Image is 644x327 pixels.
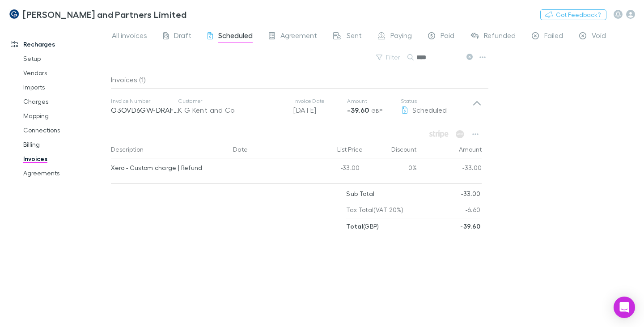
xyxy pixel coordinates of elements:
a: Mapping [14,109,116,123]
strong: Total [346,222,363,230]
a: Charges [14,94,116,109]
p: -6.60 [466,202,481,218]
p: [DATE] [293,105,347,115]
p: Tax Total (VAT 20%) [346,202,403,218]
span: Void [592,31,606,42]
a: Setup [14,51,116,66]
p: Status [401,98,472,105]
a: Vendors [14,66,116,80]
span: All invoices [112,31,147,42]
strong: -39.60 [460,222,480,230]
p: -33.00 [461,186,480,202]
h3: [PERSON_NAME] and Partners Limited [23,9,187,20]
span: Paying [390,31,412,42]
div: Xero - Custom charge | Refund [111,158,226,177]
p: Amount [347,98,401,105]
div: 0% [364,158,417,180]
span: Sent [347,31,362,42]
img: Coates and Partners Limited's Logo [9,9,19,20]
div: K G Kent and Co [178,105,284,115]
span: Paid [441,31,454,42]
button: Filter [372,52,406,63]
p: ( GBP ) [346,218,379,234]
a: Invoices [14,152,116,166]
div: -33.00 [310,158,364,180]
div: -33.00 [417,158,482,180]
span: Scheduled [218,31,253,42]
a: Imports [14,80,116,94]
p: Sub Total [346,186,374,202]
a: Agreements [14,166,116,180]
strong: -39.60 [347,106,369,115]
div: Invoice NumberO3OVD6GW-DRAFTCustomerK G Kent and CoInvoice Date[DATE]Amount-39.60 GBPStatusScheduled [104,89,489,124]
p: Customer [178,98,284,105]
p: Invoice Number [111,98,178,105]
a: Connections [14,123,116,137]
a: [PERSON_NAME] and Partners Limited [4,4,192,25]
span: GBP [371,107,382,114]
span: Failed [544,31,563,42]
p: Invoice Date [293,98,347,105]
span: Refunded [484,31,516,42]
a: Billing [14,137,116,152]
span: Available when invoice is finalised [427,128,451,140]
div: Open Intercom Messenger [614,297,635,318]
span: Scheduled [412,106,447,114]
span: Draft [174,31,191,42]
span: Available when invoice is finalised [453,128,466,140]
p: O3OVD6GW-DRAFT [111,105,178,115]
button: Got Feedback? [540,9,606,20]
span: Agreement [280,31,317,42]
a: Recharges [2,37,116,51]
